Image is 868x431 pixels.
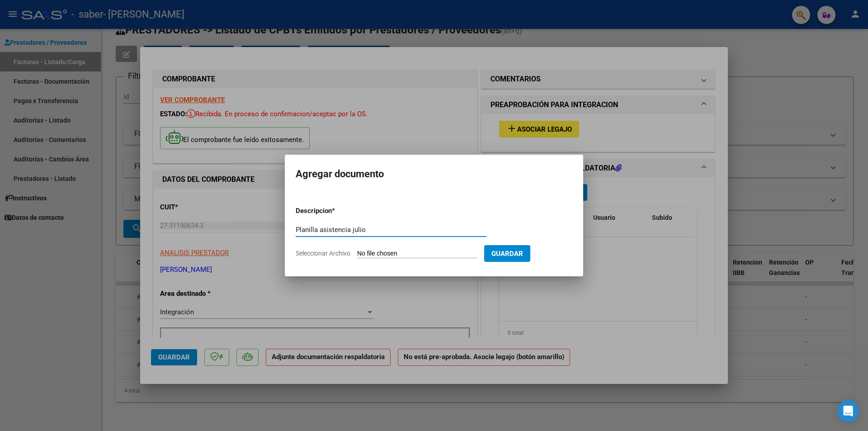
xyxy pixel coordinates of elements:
[296,166,572,183] h2: Agregar documento
[296,250,350,257] span: Seleccionar Archivo
[837,400,859,422] div: Open Intercom Messenger
[484,245,530,262] button: Guardar
[491,250,523,258] span: Guardar
[296,206,379,216] p: Descripcion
